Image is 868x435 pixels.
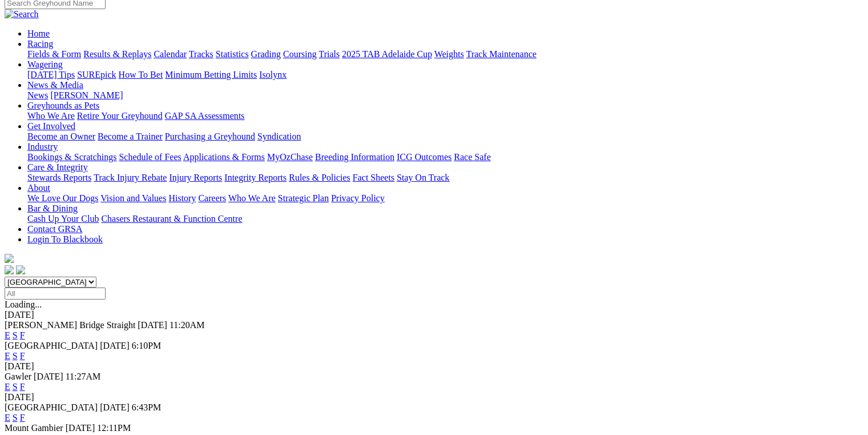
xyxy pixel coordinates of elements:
[100,193,166,203] a: Vision and Values
[50,90,123,100] a: [PERSON_NAME]
[5,310,863,320] div: [DATE]
[5,361,863,372] div: [DATE]
[27,49,81,59] a: Fields & Form
[27,193,863,203] div: About
[466,49,536,59] a: Track Maintenance
[27,234,103,244] a: Login To Blackbook
[77,111,163,121] a: Retire Your Greyhound
[83,49,151,59] a: Results & Replays
[27,131,95,141] a: Become an Owner
[27,142,58,151] a: Industry
[5,402,98,412] span: [GEOGRAPHIC_DATA]
[27,49,863,59] div: Racing
[27,173,863,183] div: Care & Integrity
[165,131,255,141] a: Purchasing a Greyhound
[27,162,88,172] a: Care & Integrity
[342,49,432,59] a: 2025 TAB Adelaide Cup
[5,423,63,433] span: Mount Gambier
[27,70,75,79] a: [DATE] Tips
[27,214,863,224] div: Bar & Dining
[138,320,167,330] span: [DATE]
[228,193,276,203] a: Who We Are
[13,413,18,422] a: S
[5,300,42,309] span: Loading...
[27,131,863,142] div: Get Involved
[5,351,10,361] a: E
[20,413,25,422] a: F
[27,203,78,213] a: Bar & Dining
[267,152,313,162] a: MyOzChase
[224,173,286,182] a: Integrity Reports
[5,341,98,350] span: [GEOGRAPHIC_DATA]
[165,111,245,121] a: GAP SA Assessments
[257,131,301,141] a: Syndication
[5,372,31,381] span: Gawler
[100,402,130,412] span: [DATE]
[27,39,53,49] a: Racing
[168,193,196,203] a: History
[66,372,101,381] span: 11:27AM
[27,214,99,224] a: Cash Up Your Club
[27,224,82,234] a: Contact GRSA
[27,111,75,121] a: Who We Are
[132,402,162,412] span: 6:43PM
[5,254,14,263] img: logo-grsa-white.png
[5,9,39,19] img: Search
[154,49,187,59] a: Calendar
[165,70,257,79] a: Minimum Betting Limits
[454,152,490,162] a: Race Safe
[259,70,286,79] a: Isolynx
[216,49,249,59] a: Statistics
[183,152,265,162] a: Applications & Forms
[5,392,863,402] div: [DATE]
[16,265,25,274] img: twitter.svg
[353,173,394,182] a: Fact Sheets
[5,413,10,422] a: E
[278,193,329,203] a: Strategic Plan
[434,49,464,59] a: Weights
[283,49,317,59] a: Coursing
[119,70,163,79] a: How To Bet
[20,382,25,392] a: F
[27,111,863,121] div: Greyhounds as Pets
[77,70,116,79] a: SUREpick
[20,330,25,340] a: F
[289,173,350,182] a: Rules & Policies
[189,49,213,59] a: Tracks
[34,372,63,381] span: [DATE]
[397,173,449,182] a: Stay On Track
[315,152,394,162] a: Breeding Information
[132,341,162,350] span: 6:10PM
[198,193,226,203] a: Careers
[27,90,48,100] a: News
[13,351,18,361] a: S
[27,90,863,101] div: News & Media
[5,330,10,340] a: E
[397,152,451,162] a: ICG Outcomes
[27,152,116,162] a: Bookings & Scratchings
[94,173,167,182] a: Track Injury Rebate
[66,423,95,433] span: [DATE]
[169,173,222,182] a: Injury Reports
[5,382,10,392] a: E
[251,49,281,59] a: Grading
[100,341,130,350] span: [DATE]
[20,351,25,361] a: F
[98,131,163,141] a: Become a Trainer
[318,49,340,59] a: Trials
[119,152,181,162] a: Schedule of Fees
[13,330,18,340] a: S
[27,70,863,80] div: Wagering
[13,382,18,392] a: S
[331,193,385,203] a: Privacy Policy
[27,101,99,110] a: Greyhounds as Pets
[27,193,98,203] a: We Love Our Dogs
[5,320,135,330] span: [PERSON_NAME] Bridge Straight
[27,173,91,182] a: Stewards Reports
[5,265,14,274] img: facebook.svg
[27,183,50,193] a: About
[27,59,63,69] a: Wagering
[169,320,205,330] span: 11:20AM
[101,214,242,224] a: Chasers Restaurant & Function Centre
[27,29,50,38] a: Home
